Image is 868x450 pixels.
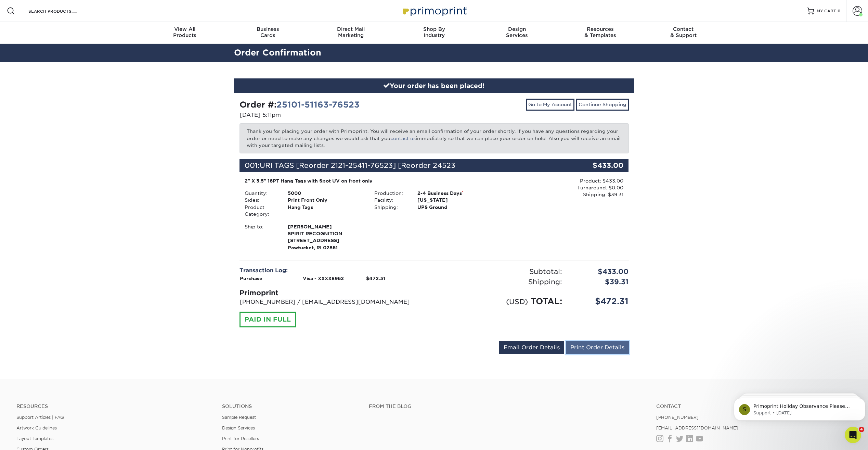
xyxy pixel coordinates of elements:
[234,78,634,93] div: Your order has been placed!
[239,111,429,119] p: [DATE] 5:11pm
[400,3,468,18] img: Primoprint
[143,26,226,38] div: Products
[392,26,476,38] div: Industry
[506,297,528,306] small: (USD)
[239,197,283,203] div: Sides:
[476,26,559,32] span: Design
[369,190,412,197] div: Production:
[288,223,364,230] span: [PERSON_NAME]
[845,427,861,443] iframe: Intercom live chat
[226,26,309,38] div: Cards
[22,20,124,87] span: Primoprint Holiday Observance Please note that our customer service and production departments wi...
[567,266,634,277] div: $433.00
[731,384,868,432] iframe: Intercom notifications message
[656,415,699,420] a: [PHONE_NUMBER]
[22,26,126,33] p: Message from Support, sent 19w ago
[366,276,385,281] strong: $472.31
[239,266,429,275] div: Transaction Log:
[566,341,629,354] a: Print Order Details
[226,26,309,32] span: Business
[229,47,639,59] h2: Order Confirmation
[838,9,841,13] span: 0
[559,26,642,38] div: & Templates
[412,204,499,211] div: UPS Ground
[240,276,262,281] strong: Purchase
[499,341,564,354] a: Email Order Details
[567,295,634,308] div: $472.31
[276,100,360,110] a: 25101-51163-76523
[222,425,255,430] a: Design Services
[564,159,629,172] div: $433.00
[559,22,642,44] a: Resources& Templates
[16,403,212,409] h4: Resources
[239,204,283,218] div: Product Category:
[434,277,567,287] div: Shipping:
[434,266,567,277] div: Subtotal:
[303,276,344,281] strong: Visa - XXXX8962
[143,22,226,44] a: View AllProducts
[576,99,629,110] a: Continue Shopping
[412,190,499,197] div: 2-4 Business Days
[476,26,559,38] div: Services
[288,230,364,237] span: SPIRIT RECOGNITION
[283,204,369,218] div: Hang Tags
[239,312,296,327] div: PAID IN FULL
[309,22,392,44] a: Direct MailMarketing
[143,26,226,32] span: View All
[222,436,259,441] a: Print for Resellers
[288,237,364,244] span: [STREET_ADDRESS]
[260,161,455,170] span: URI TAGS [Reorder 2121-25411-76523] [Reorder 24523
[567,277,634,287] div: $39.31
[656,425,738,430] a: [EMAIL_ADDRESS][DOMAIN_NAME]
[283,190,369,197] div: 5000
[369,204,412,211] div: Shipping:
[412,197,499,203] div: [US_STATE]
[531,296,562,306] span: TOTAL:
[859,427,864,432] span: 4
[817,8,836,14] span: MY CART
[239,159,564,172] div: 001:
[390,136,416,141] a: contact us
[239,288,429,298] div: Primoprint
[392,22,476,44] a: Shop ByIndustry
[642,26,725,38] div: & Support
[28,7,94,15] input: SEARCH PRODUCTS.....
[239,100,360,110] strong: Order #:
[309,26,392,32] span: Direct Mail
[369,403,638,409] h4: From the Blog
[16,415,64,420] a: Support Articles | FAQ
[656,403,852,409] a: Contact
[239,298,429,306] p: [PHONE_NUMBER] / [EMAIL_ADDRESS][DOMAIN_NAME]
[239,123,629,153] p: Thank you for placing your order with Primoprint. You will receive an email confirmation of your ...
[642,22,725,44] a: Contact& Support
[499,177,623,198] div: Product: $433.00 Turnaround: $0.00 Shipping: $39.31
[392,26,476,32] span: Shop By
[222,415,256,420] a: Sample Request
[226,22,309,44] a: BusinessCards
[245,177,494,184] div: 2" X 3.5" 16PT Hang Tags with Spot UV on front only
[559,26,642,32] span: Resources
[239,190,283,197] div: Quantity:
[288,223,364,250] strong: Pawtucket, RI 02861
[476,22,559,44] a: DesignServices
[283,197,369,203] div: Print Front Only
[369,197,412,203] div: Facility:
[16,425,57,430] a: Artwork Guidelines
[526,99,574,110] a: Go to My Account
[309,26,392,38] div: Marketing
[222,403,359,409] h4: Solutions
[239,223,283,251] div: Ship to:
[642,26,725,32] span: Contact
